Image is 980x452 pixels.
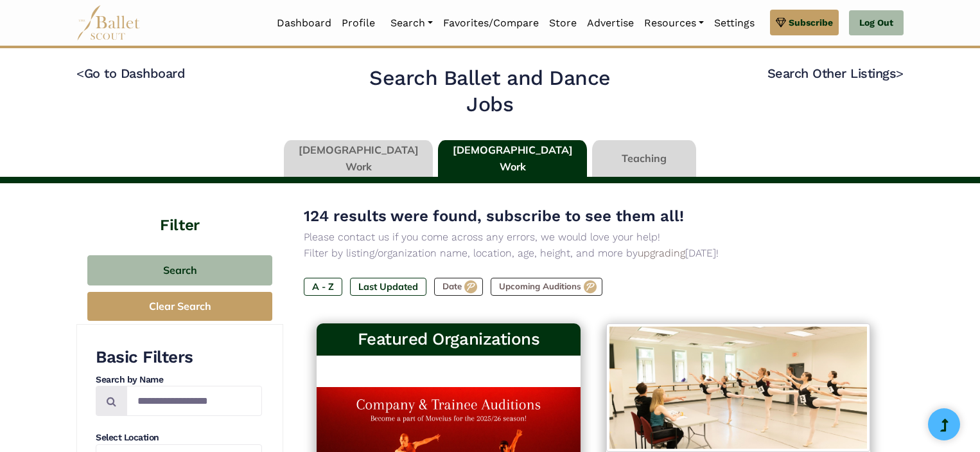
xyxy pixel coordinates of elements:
[606,323,870,452] img: Logo
[639,10,709,37] a: Resources
[304,278,342,296] label: A - Z
[96,374,262,386] h4: Search by Name
[767,66,904,81] a: Search Other Listings>
[896,65,904,81] code: >
[709,10,760,37] a: Settings
[438,10,544,37] a: Favorites/Compare
[87,255,272,285] button: Search
[304,245,883,262] p: Filter by listing/organization name, location, age, height, and more by [DATE]!
[96,347,262,368] h3: Basic Filters
[435,140,590,177] li: [DEMOGRAPHIC_DATA] Work
[96,431,262,444] h4: Select Location
[776,15,786,30] img: gem.svg
[385,10,438,37] a: Search
[590,140,699,177] li: Teaching
[272,10,337,37] a: Dashboard
[582,10,639,37] a: Advertise
[127,386,262,416] input: Search by names...
[76,65,84,81] code: <
[544,10,582,37] a: Store
[327,329,570,350] h3: Featured Organizations
[304,207,684,225] span: 124 results were found, subscribe to see them all!
[76,66,185,81] a: <Go to Dashboard
[638,247,685,259] a: upgrading
[281,140,435,177] li: [DEMOGRAPHIC_DATA] Work
[350,278,426,296] label: Last Updated
[770,10,839,35] a: Subscribe
[304,229,883,246] p: Please contact us if you come across any errors, we would love your help!
[849,10,904,36] a: Log Out
[346,65,635,118] h2: Search Ballet and Dance Jobs
[789,15,833,30] span: Subscribe
[491,278,602,296] label: Upcoming Auditions
[337,10,380,37] a: Profile
[87,292,272,321] button: Clear Search
[76,183,283,236] h4: Filter
[434,278,483,296] label: Date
